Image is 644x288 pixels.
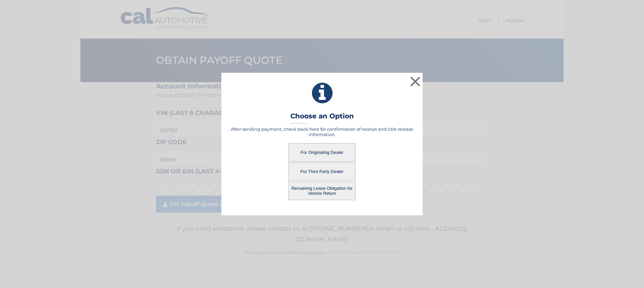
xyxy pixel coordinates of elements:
[409,75,422,88] button: ×
[230,126,414,137] h5: After sending payment, check back here for confirmation of receipt and title release information.
[288,143,356,162] button: For Originating Dealer
[288,162,356,181] button: For Third Party Dealer
[288,182,356,200] button: Remaining Lease Obligation for Vehicle Return
[290,112,354,124] h3: Choose an Option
